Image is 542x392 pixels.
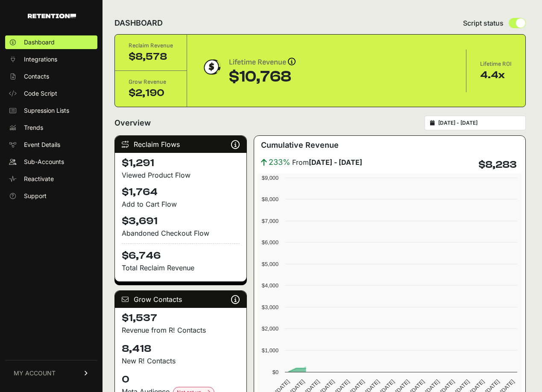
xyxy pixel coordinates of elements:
[122,228,240,238] div: Abandoned Checkout Flow
[24,175,54,183] span: Reactivate
[122,243,240,263] h4: $6,746
[229,56,296,68] div: Lifetime Revenue
[24,38,55,47] span: Dashboard
[5,53,97,66] a: Integrations
[122,342,240,356] h4: 8,418
[5,155,97,169] a: Sub-Accounts
[122,325,240,335] p: Revenue from R! Contacts
[262,261,278,267] text: $5,000
[24,192,47,200] span: Support
[5,87,97,100] a: Code Script
[24,89,57,98] span: Code Script
[115,291,246,308] div: Grow Contacts
[262,282,278,289] text: $4,000
[229,68,296,85] div: $10,768
[24,123,43,132] span: Trends
[463,18,504,28] span: Script status
[122,185,240,199] h4: $1,764
[5,104,97,117] a: Supression Lists
[5,70,97,83] a: Contacts
[261,139,339,151] h3: Cumulative Revenue
[480,60,512,68] div: Lifetime ROI
[24,72,49,81] span: Contacts
[114,17,163,29] h2: DASHBOARD
[262,175,278,181] text: $9,000
[269,156,290,168] span: 233%
[28,14,76,18] img: Retention.com
[24,140,60,149] span: Event Details
[122,199,240,209] div: Add to Cart Flow
[5,172,97,186] a: Reactivate
[24,106,69,115] span: Supression Lists
[122,311,240,325] h4: $1,537
[122,170,240,180] div: Viewed Product Flow
[480,68,512,82] div: 4.4x
[129,86,173,100] div: $2,190
[5,189,97,203] a: Support
[122,214,240,228] h4: $3,691
[262,218,278,224] text: $7,000
[24,158,64,166] span: Sub-Accounts
[262,347,278,354] text: $1,000
[129,78,173,86] div: Grow Revenue
[5,360,97,386] a: MY ACCOUNT
[24,55,57,64] span: Integrations
[5,35,97,49] a: Dashboard
[129,50,173,64] div: $8,578
[115,136,246,153] div: Reclaim Flows
[262,239,278,246] text: $6,000
[122,373,240,386] h4: 0
[122,156,240,170] h4: $1,291
[122,356,240,366] p: New R! Contacts
[5,138,97,152] a: Event Details
[262,304,278,310] text: $3,000
[262,325,278,332] text: $2,000
[122,263,240,273] p: Total Reclaim Revenue
[292,157,362,167] span: From
[5,121,97,135] a: Trends
[309,158,362,167] strong: [DATE] - [DATE]
[272,369,278,375] text: $0
[262,196,278,202] text: $8,000
[129,41,173,50] div: Reclaim Revenue
[201,56,222,78] img: dollar-coin-05c43ed7efb7bc0c12610022525b4bbbb207c7efeef5aecc26f025e68dcafac9.png
[14,369,56,377] span: MY ACCOUNT
[478,158,517,172] h4: $8,283
[114,117,151,129] h2: Overview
